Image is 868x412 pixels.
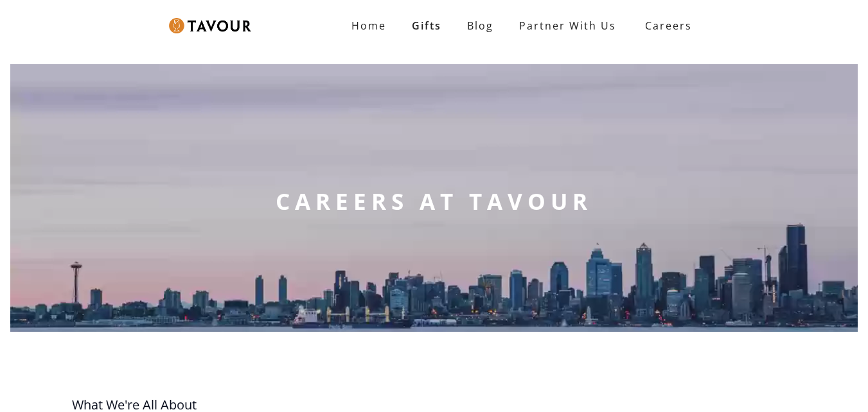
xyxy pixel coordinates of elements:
a: partner with us [506,13,629,39]
strong: Home [351,19,386,33]
a: Careers [629,8,702,44]
strong: Careers [645,13,692,39]
a: Home [339,13,399,39]
strong: CAREERS AT TAVOUR [276,186,592,217]
a: Gifts [399,13,454,39]
a: Blog [454,13,506,39]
